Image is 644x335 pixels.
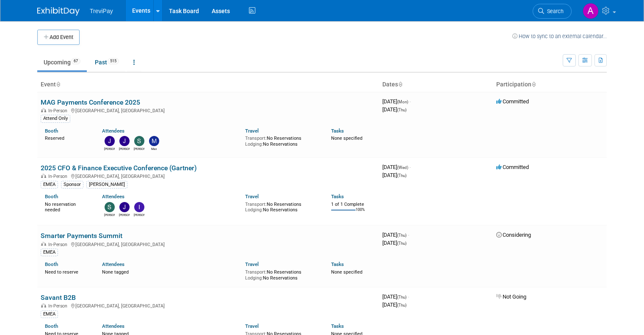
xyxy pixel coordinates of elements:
div: [GEOGRAPHIC_DATA], [GEOGRAPHIC_DATA] [41,302,376,309]
span: (Thu) [397,241,406,246]
span: - [409,98,411,105]
span: Lodging: [245,275,263,281]
a: MAG Payments Conference 2025 [41,98,140,106]
span: TreviPay [90,8,113,14]
span: - [409,164,411,170]
span: [DATE] [382,240,406,246]
img: Alen Lovric [583,3,599,19]
span: [DATE] [382,302,406,308]
a: Sort by Participation Type [531,81,536,88]
div: EMEA [41,310,58,318]
a: Booth [45,128,58,134]
span: In-Person [48,303,70,309]
a: Travel [245,323,259,329]
span: In-Person [48,242,70,247]
a: Tasks [331,323,344,329]
span: (Wed) [397,165,408,170]
span: (Thu) [397,173,406,178]
span: In-Person [48,174,70,179]
img: ExhibitDay [37,7,80,16]
span: - [408,293,409,300]
a: Attendees [102,261,124,267]
span: Committed [496,164,529,170]
div: Max Almerico [149,146,159,151]
span: [DATE] [382,98,411,105]
div: Inez Berkhof [134,212,144,217]
span: Lodging: [245,141,263,147]
img: Max Almerico [149,136,159,146]
img: Jon Loveless [119,136,130,146]
img: In-Person Event [41,303,46,307]
span: Committed [496,98,529,105]
div: No Reservations No Reservations [245,268,318,281]
div: Attend Only [41,115,70,122]
a: Sort by Start Date [398,81,402,88]
div: EMEA [41,249,58,256]
a: Travel [245,194,259,199]
a: Sort by Event Name [56,81,60,88]
span: [DATE] [382,164,411,170]
span: 515 [108,58,119,64]
div: No reservation needed [45,200,89,213]
div: EMEA [41,181,58,188]
img: Santiago de la Lama [134,136,144,146]
div: No Reservations No Reservations [245,134,318,147]
span: Lodging: [245,207,263,213]
div: Sara Ouhsine [104,212,115,217]
a: Smarter Payments Summit [41,232,122,240]
a: Tasks [331,128,344,134]
a: Upcoming67 [37,54,87,70]
span: Transport: [245,136,267,141]
img: Jeff Coppolo [119,202,130,212]
img: In-Person Event [41,242,46,246]
span: [DATE] [382,293,409,300]
th: Participation [493,78,607,92]
span: In-Person [48,108,70,114]
span: 67 [71,58,80,64]
a: Travel [245,128,259,134]
th: Event [37,78,379,92]
span: None specified [331,269,362,275]
a: Booth [45,323,58,329]
span: Search [544,8,564,14]
span: [DATE] [382,172,406,178]
span: Transport: [245,202,267,207]
a: Attendees [102,194,124,199]
a: 2025 CFO & Finance Executive Conference (Gartner) [41,164,197,172]
img: In-Person Event [41,174,46,178]
span: [DATE] [382,232,409,238]
span: (Thu) [397,108,406,112]
div: Need to reserve [45,268,89,275]
a: Past515 [88,54,125,70]
div: None tagged [102,268,239,275]
button: Add Event [37,30,80,45]
a: Search [533,4,572,19]
img: In-Person Event [41,108,46,112]
div: 1 of 1 Complete [331,202,376,208]
div: Jeff Coppolo [119,212,130,217]
div: Jay Iannnini [104,146,115,151]
a: How to sync to an external calendar... [512,33,607,39]
div: [PERSON_NAME] [86,181,127,188]
span: [DATE] [382,106,406,113]
th: Dates [379,78,493,92]
div: Sponsor [61,181,83,188]
span: Considering [496,232,531,238]
a: Travel [245,261,259,267]
img: Sara Ouhsine [105,202,115,212]
div: [GEOGRAPHIC_DATA], [GEOGRAPHIC_DATA] [41,241,376,247]
span: None specified [331,136,362,141]
a: Tasks [331,194,344,199]
span: (Thu) [397,295,406,299]
span: (Mon) [397,100,408,104]
a: Booth [45,194,58,199]
div: [GEOGRAPHIC_DATA], [GEOGRAPHIC_DATA] [41,172,376,179]
div: [GEOGRAPHIC_DATA], [GEOGRAPHIC_DATA] [41,107,376,114]
span: Not Going [496,293,526,300]
div: Santiago de la Lama [134,146,144,151]
span: (Thu) [397,303,406,307]
span: - [408,232,409,238]
a: Tasks [331,261,344,267]
a: Attendees [102,323,124,329]
img: Inez Berkhof [134,202,144,212]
